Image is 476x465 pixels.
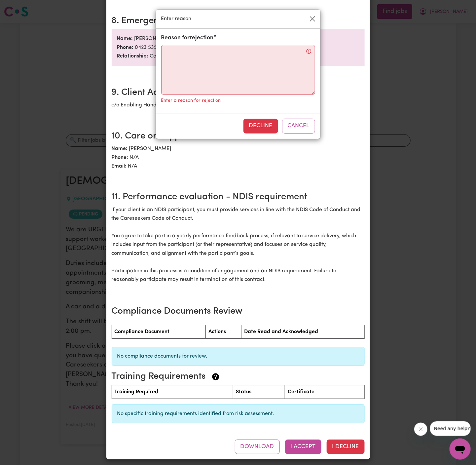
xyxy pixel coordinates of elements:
iframe: Message from company [430,421,471,436]
button: Close [307,14,318,24]
button: Decline the contract terms [243,119,278,133]
iframe: Button to launch messaging window [450,439,471,460]
button: Cancel [282,119,315,133]
p: Enter a reason for rejection [161,97,221,104]
iframe: Close message [414,423,427,436]
div: Enter reason [156,10,320,28]
label: Reason for rejection [161,34,214,42]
